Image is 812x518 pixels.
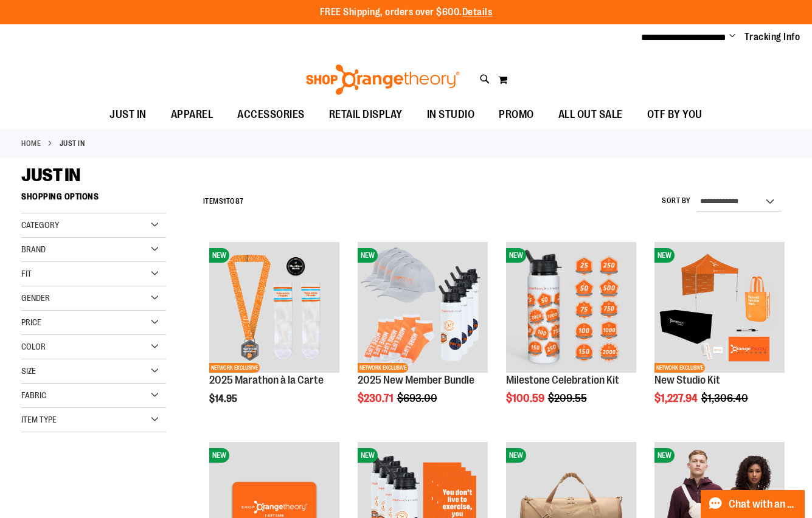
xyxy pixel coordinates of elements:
span: PROMO [499,101,534,128]
span: $100.59 [506,392,546,404]
span: Fabric [21,390,46,400]
a: 2025 Marathon à la CarteNEWNETWORK EXCLUSIVE [209,242,339,374]
a: 2025 New Member BundleNEWNETWORK EXCLUSIVE [358,242,488,374]
a: Details [462,7,493,18]
span: RETAIL DISPLAY [329,101,403,128]
span: $14.95 [209,393,239,404]
span: NETWORK EXCLUSIVE [358,363,408,373]
span: $230.71 [358,392,395,404]
img: New Studio Kit [654,242,785,372]
strong: Shopping Options [21,186,166,213]
img: Milestone Celebration Kit [506,242,636,372]
a: Milestone Celebration KitNEW [506,242,636,374]
strong: JUST IN [60,138,85,149]
span: NEW [209,448,229,463]
img: Shop Orangetheory [304,64,462,95]
div: product [648,236,791,435]
a: New Studio Kit [654,374,720,386]
span: ACCESSORIES [237,101,305,128]
span: NEW [506,248,526,263]
span: Category [21,220,59,230]
div: product [500,236,642,435]
a: New Studio KitNEWNETWORK EXCLUSIVE [654,242,785,374]
span: 1 [223,197,226,205]
span: 87 [235,197,244,205]
span: NEW [358,248,378,263]
span: JUST IN [109,101,147,128]
span: APPAREL [171,101,213,128]
span: $209.55 [548,392,589,404]
span: Color [21,342,46,351]
h2: Items to [203,192,244,211]
a: Milestone Celebration Kit [506,374,619,386]
p: FREE Shipping, orders over $600. [320,5,493,19]
span: OTF BY YOU [647,101,703,128]
span: IN STUDIO [427,101,475,128]
a: 2025 New Member Bundle [358,374,474,386]
span: Price [21,317,41,327]
button: Account menu [729,31,735,43]
a: Tracking Info [744,30,800,44]
span: NEW [209,248,229,263]
img: 2025 Marathon à la Carte [209,242,339,372]
span: $693.00 [397,392,439,404]
span: $1,306.40 [701,392,750,404]
span: NEW [654,248,675,263]
span: Gender [21,293,50,303]
div: product [203,236,345,435]
label: Sort By [662,196,691,206]
div: product [352,236,494,435]
span: Item Type [21,415,57,424]
span: Size [21,366,36,376]
span: JUST IN [21,165,80,185]
span: NEW [358,448,378,463]
a: 2025 Marathon à la Carte [209,374,324,386]
span: NETWORK EXCLUSIVE [654,363,705,373]
a: Home [21,138,41,149]
span: Fit [21,269,32,278]
span: ALL OUT SALE [558,101,623,128]
span: NEW [654,448,675,463]
span: Brand [21,244,46,254]
span: NEW [506,448,526,463]
span: Chat with an Expert [729,499,797,510]
button: Chat with an Expert [701,490,805,518]
img: 2025 New Member Bundle [358,242,488,372]
span: $1,227.94 [654,392,699,404]
span: NETWORK EXCLUSIVE [209,363,260,373]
